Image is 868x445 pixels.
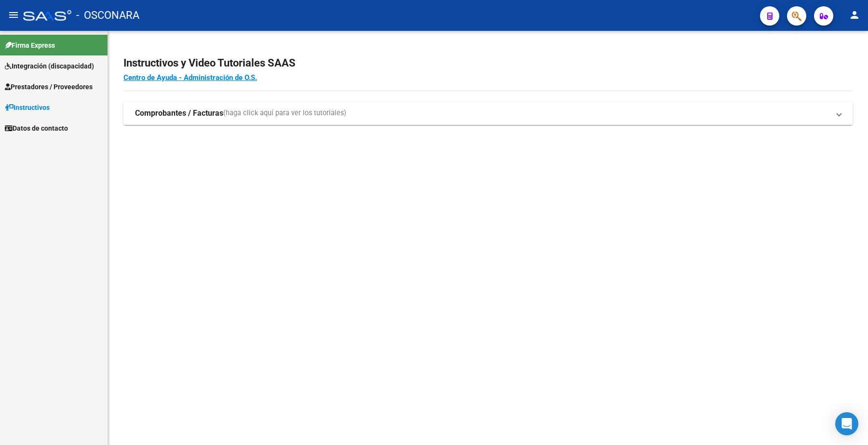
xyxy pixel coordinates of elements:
[849,9,860,21] mat-icon: person
[123,73,257,82] a: Centro de Ayuda - Administración de O.S.
[76,5,139,26] span: - OSCONARA
[123,102,853,125] mat-expansion-panel-header: Comprobantes / Facturas(haga click aquí para ver los tutoriales)
[5,102,50,113] span: Instructivos
[123,54,853,72] h2: Instructivos y Video Tutoriales SAAS
[5,81,93,92] span: Prestadores / Proveedores
[835,412,858,435] div: Open Intercom Messenger
[135,108,223,119] strong: Comprobantes / Facturas
[5,123,68,134] span: Datos de contacto
[223,108,346,119] span: (haga click aquí para ver los tutoriales)
[5,61,94,71] span: Integración (discapacidad)
[8,9,19,21] mat-icon: menu
[5,40,55,51] span: Firma Express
